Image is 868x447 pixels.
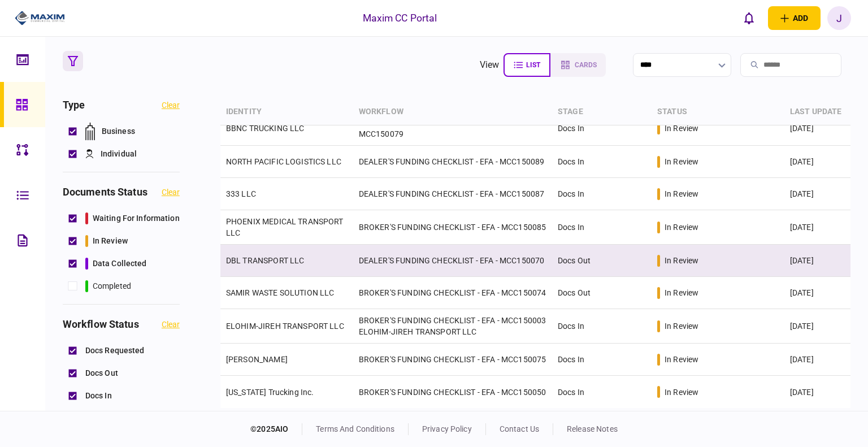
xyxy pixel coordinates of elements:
a: privacy policy [422,424,472,433]
a: DBL TRANSPORT LLC [226,256,305,265]
a: [US_STATE] Trucking Inc. [226,388,314,397]
td: Docs In [552,376,652,408]
a: ELOHIM-JIREH TRANSPORT LLC [226,322,344,331]
button: cards [550,53,606,77]
h3: workflow status [63,319,139,329]
a: PHOENIX MEDICAL TRANSPORT LLC [226,217,344,237]
a: 333 LLC [226,189,256,198]
td: Docs Out [552,277,652,309]
div: in review [665,354,698,365]
td: [DATE] [784,146,850,178]
a: NORTH PACIFIC LOGISTICS LLC [226,157,341,166]
h3: documents status [63,187,147,197]
td: [DATE] [784,111,850,146]
td: Docs In [552,309,652,344]
span: Docs Out [85,367,118,379]
td: Docs In [552,146,652,178]
th: stage [552,99,652,125]
td: BROKER'S FUNDING CHECKLIST - EFA - MCC150085 [353,210,552,245]
td: BROKER'S FUNDING CHECKLIST - EFA - MCC150050 [353,376,552,408]
button: open adding identity options [768,6,821,30]
div: © 2025 AIO [250,423,302,435]
img: client company logo [15,10,65,27]
td: [DATE] [784,309,850,344]
td: Docs In [552,178,652,210]
button: clear [162,320,180,329]
td: BROKER'S FUNDING CHECKLIST - EFA - MCC150074 [353,277,552,309]
td: Docs In [552,111,652,146]
td: [DATE] [784,344,850,376]
td: BROKER'S FUNDING CHECKLIST - EFA - MCC150003 ELOHIM-JIREH TRANSPORT LLC [353,309,552,344]
a: terms and conditions [316,424,394,433]
td: [DATE] [784,210,850,245]
button: clear [162,101,180,110]
div: Maxim CC Portal [363,11,437,25]
div: in review [665,188,698,199]
div: in review [665,156,698,167]
span: Docs In [85,390,112,402]
span: Individual [101,148,137,160]
span: in review [93,235,128,247]
span: Docs Requested [85,345,145,357]
button: J [827,6,851,30]
a: SAMIR WASTE SOLUTION LLC [226,288,335,297]
td: DEALER'S FUNDING CHECKLIST - LEASE - MCC150079 [353,111,552,146]
td: DEALER'S FUNDING CHECKLIST - EFA - MCC150089 [353,146,552,178]
th: status [652,99,784,125]
span: data collected [93,258,147,270]
button: clear [162,188,180,197]
div: in review [665,387,698,398]
button: open notifications list [737,6,761,30]
div: in review [665,222,698,233]
button: list [504,53,550,77]
a: contact us [500,424,539,433]
td: [DATE] [784,245,850,277]
h3: Type [63,100,85,110]
th: workflow [353,99,552,125]
div: in review [665,320,698,332]
td: [DATE] [784,376,850,408]
td: Docs In [552,344,652,376]
td: Docs In [552,210,652,245]
td: BROKER'S FUNDING CHECKLIST - EFA - MCC150075 [353,344,552,376]
td: [DATE] [784,178,850,210]
td: DEALER'S FUNDING CHECKLIST - EFA - MCC150070 [353,245,552,277]
th: identity [220,99,353,125]
div: in review [665,123,698,134]
td: Docs Out [552,245,652,277]
span: cards [575,61,597,69]
span: completed [93,280,131,292]
div: in review [665,287,698,298]
a: [PERSON_NAME] [226,355,288,364]
th: last update [784,99,850,125]
td: DEALER'S FUNDING CHECKLIST - EFA - MCC150087 [353,178,552,210]
span: list [526,61,540,69]
span: waiting for information [93,212,180,224]
div: in review [665,255,698,266]
td: [DATE] [784,277,850,309]
div: view [480,58,500,72]
span: Business [102,125,135,137]
a: release notes [567,424,618,433]
a: BBNC TRUCKING LLC [226,124,305,133]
